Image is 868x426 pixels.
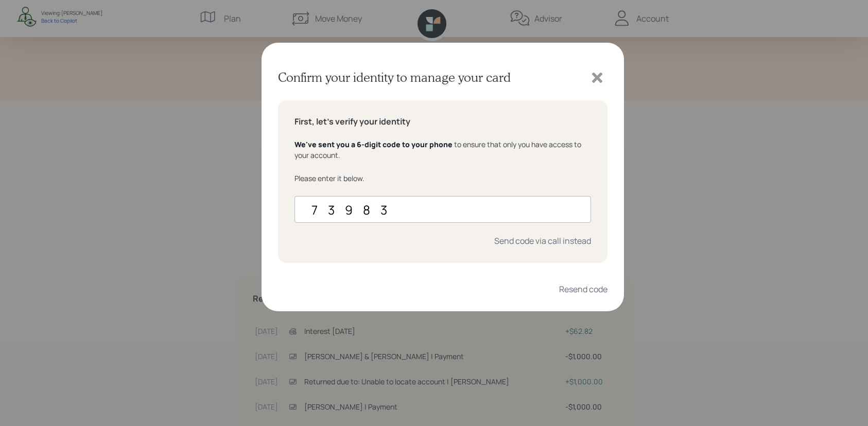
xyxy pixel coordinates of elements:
[294,196,591,223] input: ••••••
[294,117,591,127] h5: First, let's verify your identity
[294,139,591,161] div: to ensure that only you have access to your account.
[559,283,607,295] div: Resend code
[278,70,511,85] h3: Confirm your identity to manage your card
[294,139,453,149] span: We've sent you a 6-digit code to your phone
[494,235,591,246] div: Send code via call instead
[294,173,591,184] div: Please enter it below.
